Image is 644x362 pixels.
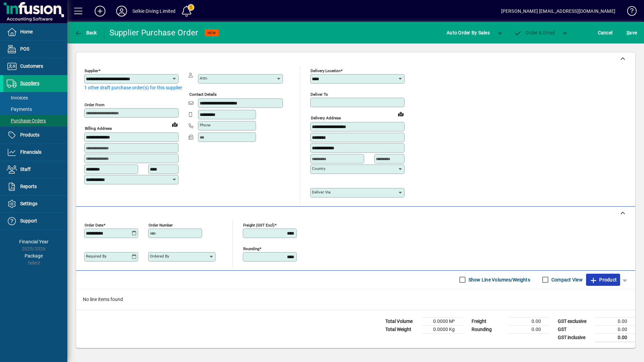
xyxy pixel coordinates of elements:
[422,325,463,333] td: 0.0000 Kg
[20,63,43,69] span: Customers
[20,81,39,86] span: Suppliers
[7,118,46,123] span: Purchase Orders
[76,289,635,310] div: No line items found
[149,222,173,227] mat-label: Order number
[554,317,595,325] td: GST exclusive
[3,24,67,40] a: Home
[7,95,28,100] span: Invoices
[20,201,37,206] span: Settings
[20,167,31,172] span: Staff
[86,254,106,259] mat-label: Required by
[554,325,595,333] td: GST
[85,102,104,107] mat-label: Order from
[447,27,490,38] span: Auto Order By Sales
[67,27,104,39] app-page-header-button: Back
[3,41,67,58] a: POS
[443,27,493,39] button: Auto Order By Sales
[596,27,614,39] button: Cancel
[382,325,422,333] td: Total Weight
[550,276,583,283] label: Compact View
[501,6,615,17] div: [PERSON_NAME] [EMAIL_ADDRESS][DOMAIN_NAME]
[74,30,97,35] span: Back
[169,119,180,130] a: View on map
[7,107,32,112] span: Payments
[85,222,103,227] mat-label: Order date
[509,317,549,325] td: 0.00
[3,213,67,230] a: Support
[598,27,613,38] span: Cancel
[622,1,636,23] a: Knowledge Base
[20,46,29,52] span: POS
[109,27,198,38] div: Supplier Purchase Order
[595,317,635,325] td: 0.00
[73,27,99,39] button: Back
[589,274,617,285] span: Product
[111,5,132,17] button: Profile
[20,184,37,189] span: Reports
[150,254,169,259] mat-label: Ordered by
[311,68,341,73] mat-label: Delivery Location
[20,29,33,34] span: Home
[595,325,635,333] td: 0.00
[312,166,325,171] mat-label: Country
[19,239,49,244] span: Financial Year
[511,27,558,39] button: Order & Email
[514,30,555,35] span: Order & Email
[20,218,37,223] span: Support
[3,103,67,115] a: Payments
[20,132,39,138] span: Products
[20,149,41,155] span: Financials
[3,144,67,161] a: Financials
[3,92,67,103] a: Invoices
[3,161,67,178] a: Staff
[3,178,67,195] a: Reports
[132,6,176,17] div: Selkie Diving Limited
[200,123,211,127] mat-label: Phone
[243,222,275,227] mat-label: Freight (GST excl)
[200,76,207,81] mat-label: Attn
[626,27,637,38] span: ave
[509,325,549,333] td: 0.00
[422,317,463,325] td: 0.0000 M³
[311,92,328,97] mat-label: Deliver To
[595,333,635,342] td: 0.00
[25,253,43,259] span: Package
[625,27,639,39] button: Save
[468,325,509,333] td: Rounding
[382,317,422,325] td: Total Volume
[3,58,67,75] a: Customers
[312,190,330,194] mat-label: Deliver via
[554,333,595,342] td: GST inclusive
[586,274,620,286] button: Product
[395,109,406,119] a: View on map
[85,68,98,73] mat-label: Supplier
[467,276,530,283] label: Show Line Volumes/Weights
[89,5,111,17] button: Add
[243,246,259,251] mat-label: Rounding
[3,127,67,144] a: Products
[626,30,629,35] span: S
[468,317,509,325] td: Freight
[207,31,216,35] span: NEW
[3,115,67,126] a: Purchase Orders
[3,195,67,212] a: Settings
